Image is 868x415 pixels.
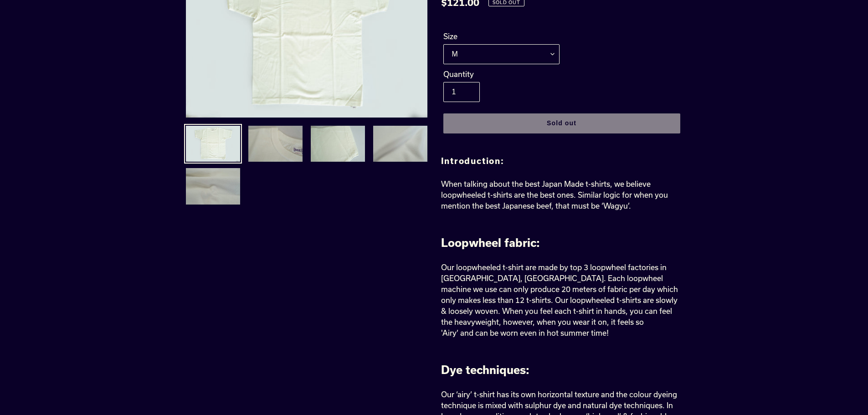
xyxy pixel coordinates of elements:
span: Dye techniques: [441,363,529,376]
span: Our ‘ [441,390,457,399]
img: Load image into Gallery viewer, 7OZ ‘AIRY’ LOOPWHEELED TEE (WHITE) [372,125,428,163]
span: Our loopwheeled t-shirt are made by top 3 loopwheel factories in [GEOGRAPHIC_DATA], [GEOGRAPHIC_D... [441,263,678,337]
button: Sold out [443,113,680,133]
span: ’ and can be worn even in hot summer time! [457,328,609,337]
label: Quantity [443,69,560,80]
img: Load image into Gallery viewer, 7OZ ‘AIRY’ LOOPWHEELED TEE (WHITE) [185,125,241,163]
h2: Introduction: [441,156,683,166]
span: Sold out [547,119,576,127]
label: Size [443,31,560,42]
img: Load image into Gallery viewer, 7OZ ‘AIRY’ LOOPWHEELED TEE (WHITE) [185,167,241,205]
span: Loopwheel fabric: [441,236,540,249]
img: Load image into Gallery viewer, 7OZ ‘AIRY’ LOOPWHEELED TEE (WHITE) [247,125,303,163]
p: Airy [441,262,683,338]
img: Load image into Gallery viewer, 7OZ ‘AIRY’ LOOPWHEELED TEE (WHITE) [310,125,366,163]
span: When talking about the best Japan Made t-shirts, we believe loopwheeled t-shirts are the best one... [441,179,668,210]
